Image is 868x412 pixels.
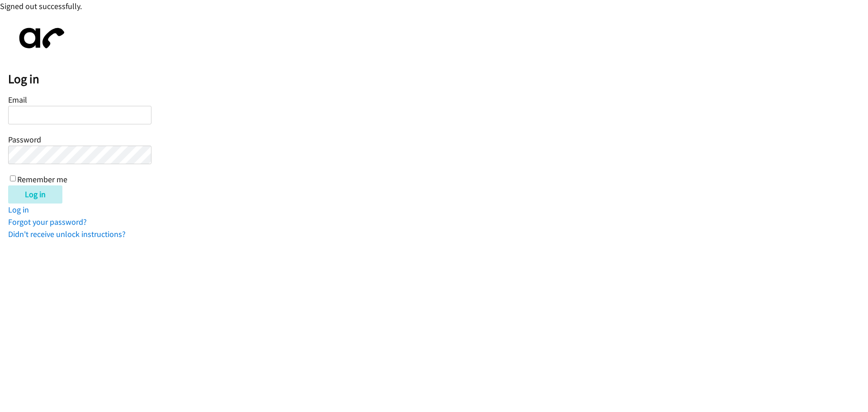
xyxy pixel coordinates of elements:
label: Email [8,95,27,105]
label: Remember me [17,174,67,185]
h2: Log in [8,71,868,87]
label: Password [8,134,41,145]
a: Forgot your password? [8,217,87,227]
a: Didn't receive unlock instructions? [8,229,126,239]
img: aphone-8a226864a2ddd6a5e75d1ebefc011f4aa8f32683c2d82f3fb0802fe031f96514.svg [8,20,71,56]
input: Log in [8,185,62,204]
a: Log in [8,204,29,215]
